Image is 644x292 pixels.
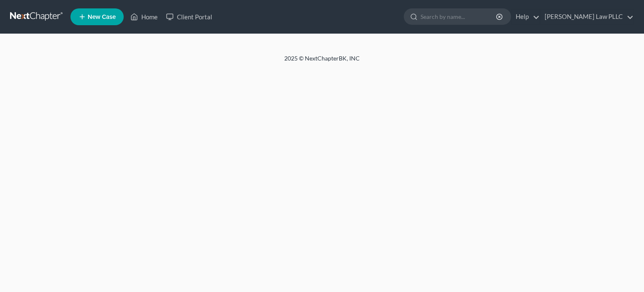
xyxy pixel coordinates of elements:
[162,9,216,24] a: Client Portal
[88,14,116,20] span: New Case
[83,54,561,69] div: 2025 © NextChapterBK, INC
[126,9,162,24] a: Home
[421,9,497,24] input: Search by name...
[512,9,540,24] a: Help
[540,9,634,24] a: [PERSON_NAME] Law PLLC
